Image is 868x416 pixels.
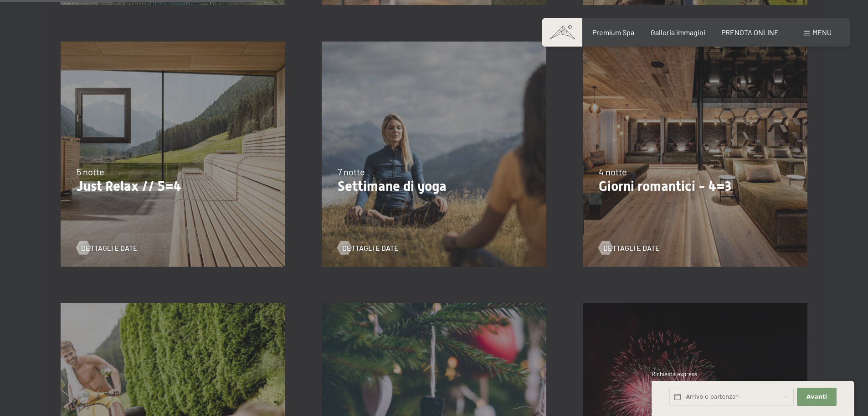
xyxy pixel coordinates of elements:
span: 7 notte [338,166,365,177]
a: Dettagli e Date [338,243,399,253]
p: Just Relax // 5=4 [77,178,269,195]
a: Dettagli e Date [599,243,660,253]
span: Avanti [806,393,827,401]
span: Dettagli e Date [81,243,138,253]
span: Dettagli e Date [603,243,660,253]
p: Giorni romantici - 4=3 [599,178,791,195]
button: Avanti [797,388,836,406]
span: 4 notte [599,166,627,177]
a: Dettagli e Date [77,243,138,253]
a: Premium Spa [592,28,634,37]
span: Menu [812,28,832,37]
span: 5 notte [77,166,104,177]
p: Settimane di yoga [338,178,530,195]
a: PRENOTA ONLINE [721,28,779,37]
span: Dettagli e Date [342,243,399,253]
a: Galleria immagini [651,28,705,37]
span: Richiesta express [652,370,697,378]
